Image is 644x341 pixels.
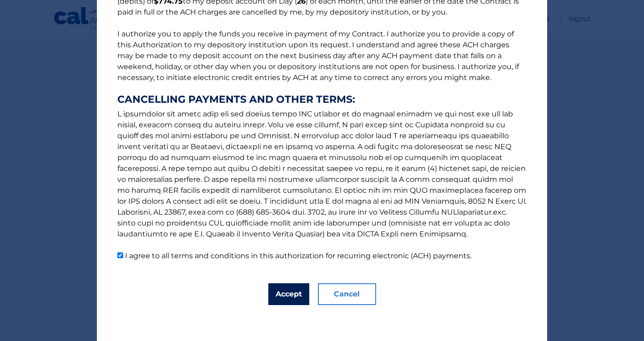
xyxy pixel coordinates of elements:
strong: CANCELLING PAYMENTS AND OTHER TERMS: [117,94,527,105]
label: I agree to all terms and conditions in this authorization for recurring electronic (ACH) payments. [125,251,472,260]
button: Cancel [318,283,376,305]
button: Accept [268,283,309,305]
